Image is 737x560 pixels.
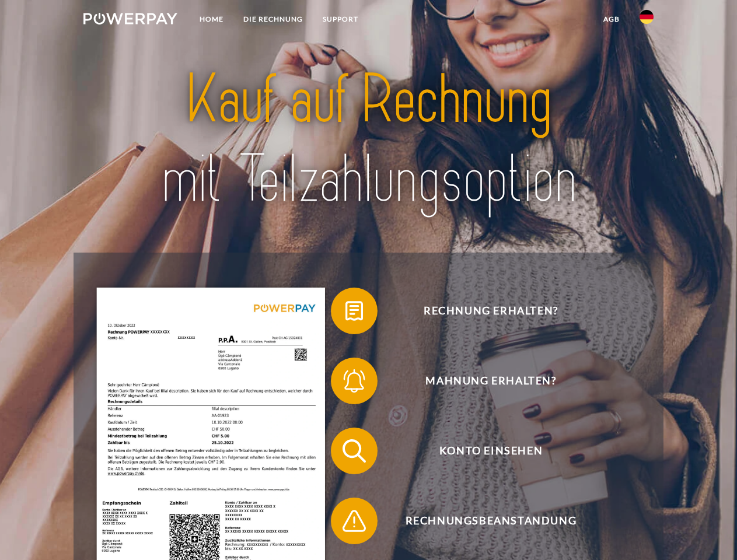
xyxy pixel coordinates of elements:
span: Rechnung erhalten? [348,288,634,334]
img: de [640,10,654,24]
button: Rechnungsbeanstandung [331,498,634,544]
img: qb_bell.svg [340,366,369,395]
button: Konto einsehen [331,428,634,474]
a: Home [190,9,233,30]
button: Rechnung erhalten? [331,288,634,334]
img: logo-powerpay-white.svg [83,13,177,24]
a: DIE RECHNUNG [233,9,313,30]
span: Konto einsehen [348,428,634,474]
a: SUPPORT [313,9,368,30]
img: qb_bill.svg [340,296,369,325]
span: Mahnung erhalten? [348,358,634,404]
img: title-powerpay_de.svg [111,56,626,223]
img: qb_warning.svg [340,506,369,535]
span: Rechnungsbeanstandung [348,498,634,544]
button: Mahnung erhalten? [331,358,634,404]
a: agb [593,9,630,30]
img: qb_search.svg [340,436,369,466]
